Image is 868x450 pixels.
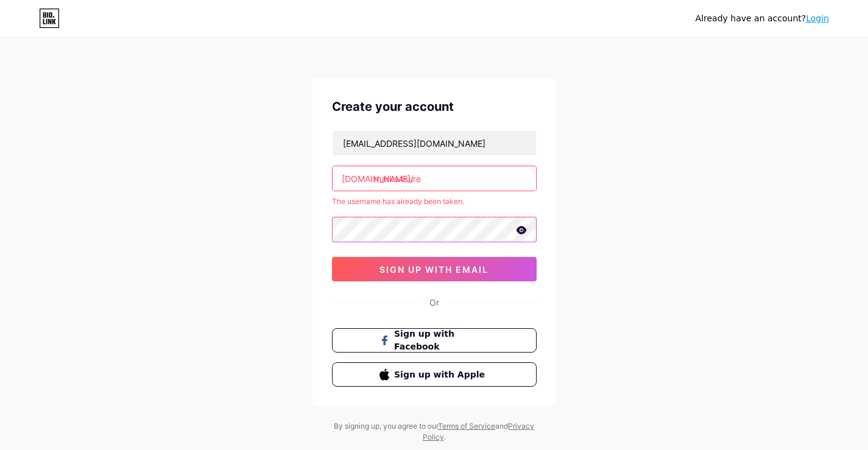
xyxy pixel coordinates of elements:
[429,296,439,309] div: Or
[438,421,495,431] a: Terms of Service
[332,97,537,116] div: Create your account
[332,362,537,387] button: Sign up with Apple
[379,264,489,275] span: sign up with email
[332,328,537,353] button: Sign up with Facebook
[394,328,489,353] span: Sign up with Facebook
[333,166,536,191] input: username
[342,172,414,185] div: [DOMAIN_NAME]/
[696,12,829,25] div: Already have an account?
[332,196,537,207] div: The username has already been taken.
[394,368,489,381] span: Sign up with Apple
[806,13,829,23] a: Login
[332,257,537,281] button: sign up with email
[333,131,536,155] input: Email
[331,421,538,443] div: By signing up, you agree to our and .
